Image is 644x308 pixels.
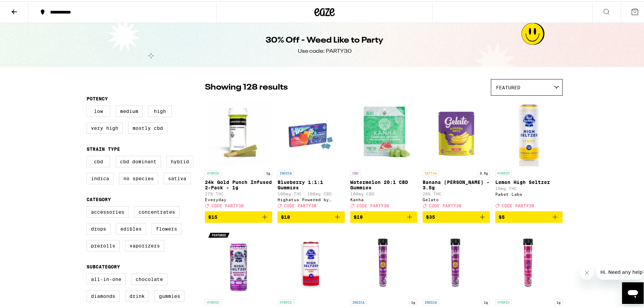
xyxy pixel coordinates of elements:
legend: Subcategory [87,263,120,268]
button: Add to bag [350,210,418,221]
img: Gelato - Banana Runtz - 3.5g [423,98,490,165]
label: All-In-One [87,272,126,284]
p: INDICA [278,169,294,175]
p: 26% THC [423,190,490,195]
img: Pabst Labs - Strawberry Kiwi High Seltzer [278,227,345,294]
label: Accessories [87,205,129,216]
h1: 30% Off - Weed Like to Party [266,33,383,45]
p: SATIVA [423,169,439,175]
span: $15 [208,213,217,218]
label: Chocolate [131,272,167,284]
p: 100mg THC: 100mg CBD [278,190,345,195]
p: Banana [PERSON_NAME] - 3.5g [423,178,490,189]
p: 1g [554,298,563,304]
p: 1g [482,298,490,304]
img: Pabst Labs - Midnight Berries 10:3:2 High Seltzer [205,227,272,294]
p: HYBRID [205,298,221,304]
label: Very High [87,121,123,133]
p: Watermelon 20:1 CBD Gummies [350,178,418,189]
img: Kanha - Watermelon 20:1 CBD Gummies [350,98,418,165]
span: CODE PARTY30 [429,202,461,207]
span: $19 [354,213,363,218]
p: 10mg THC [495,185,563,189]
label: No Species [119,171,158,183]
legend: Potency [87,95,108,100]
p: Blueberry 1:1:1 Gummies [278,178,345,189]
img: Gelato - Grape Pie - 1g [350,227,418,294]
label: Drink [125,289,149,301]
button: Add to bag [205,210,272,221]
legend: Strain Type [87,145,120,150]
p: INDICA [350,298,366,304]
label: Drops [87,222,111,233]
img: Highatus Powered by Cannabiotix - Blueberry 1:1:1 Gummies [278,98,345,165]
span: $35 [426,213,435,218]
div: Pabst Labs [495,191,563,195]
button: Add to bag [495,210,563,221]
a: Open page for Lemon High Seltzer from Pabst Labs [495,98,563,210]
p: HYBRID [495,298,511,304]
span: CODE PARTY30 [284,202,316,207]
label: Edibles [116,222,146,233]
legend: Category [87,195,111,201]
p: 1g [264,169,272,175]
label: CBD Dominant [116,155,161,166]
span: CODE PARTY30 [211,202,244,207]
img: Gelato - Papaya - 1g [423,227,490,294]
button: Add to bag [423,210,490,221]
label: Hybrid [166,155,193,166]
a: Open page for Watermelon 20:1 CBD Gummies from Kanha [350,98,418,210]
span: Featured [496,84,520,89]
p: 3.5g [478,169,490,175]
div: Kanha [350,196,418,200]
p: 1g [409,298,417,304]
label: Gummies [154,289,185,301]
label: Sativa [164,171,191,183]
p: CBD [350,169,360,175]
iframe: Message from company [596,263,644,278]
a: Open page for Blueberry 1:1:1 Gummies from Highatus Powered by Cannabiotix [278,98,345,210]
p: Lemon High Seltzer [495,178,563,184]
p: Showing 128 results [205,80,288,92]
label: Medium [116,104,143,116]
label: Mostly CBD [128,121,167,133]
iframe: Button to launch messaging window [622,281,644,303]
label: Diamonds [87,289,120,301]
p: HYBRID [205,169,221,175]
label: Vaporizers [125,239,164,250]
label: Concentrates [134,205,180,216]
p: 100mg CBD [350,190,418,195]
label: Low [87,104,110,116]
label: Indica [87,171,114,183]
div: Highatus Powered by Cannabiotix [278,196,345,200]
img: Pabst Labs - Lemon High Seltzer [495,98,563,165]
label: Prerolls [87,239,120,250]
p: 24k Gold Punch Infused 2-Pack - 1g [205,178,272,189]
a: Open page for Banana Runtz - 3.5g from Gelato [423,98,490,210]
span: $5 [499,213,505,218]
span: CODE PARTY30 [357,202,389,207]
p: INDICA [423,298,439,304]
button: Add to bag [278,210,345,221]
label: CBD [87,155,110,166]
img: Gelato - Gelonade - 1g [495,227,563,294]
p: HYBRID [495,169,511,175]
span: $18 [281,213,290,218]
span: CODE PARTY30 [502,202,534,207]
label: Flowers [151,222,182,233]
a: Open page for 24k Gold Punch Infused 2-Pack - 1g from Everyday [205,98,272,210]
div: Everyday [205,196,272,200]
p: HYBRID [278,298,294,304]
img: Everyday - 24k Gold Punch Infused 2-Pack - 1g [205,98,272,165]
p: 27% THC [205,190,272,195]
label: High [148,104,172,116]
iframe: Close message [580,265,594,278]
div: Gelato [423,196,490,200]
span: Hi. Need any help? [4,5,49,10]
div: Use code: PARTY30 [298,46,352,54]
